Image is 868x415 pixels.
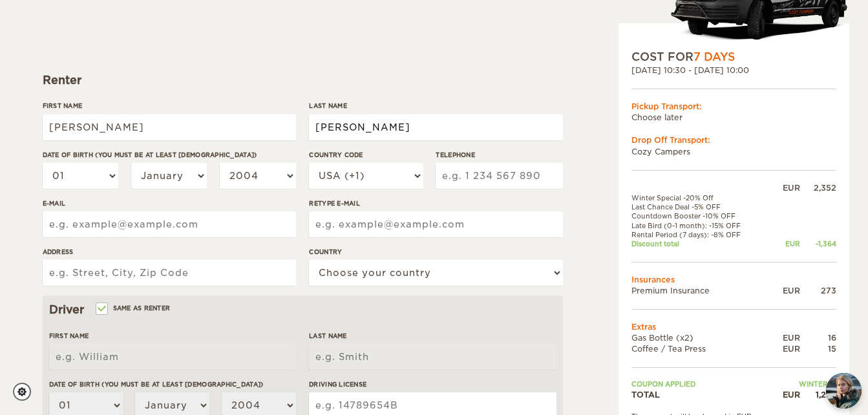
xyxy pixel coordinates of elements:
td: Insurances [631,274,836,285]
a: Cookie settings [13,383,39,401]
div: COST FOR [631,49,836,65]
label: Country [309,247,562,257]
img: Freyja at Cozy Campers [826,373,862,409]
input: e.g. example@example.com [43,211,296,237]
div: EUR [768,343,799,354]
label: Country Code [309,150,423,160]
div: EUR [768,239,799,248]
label: First Name [43,101,296,111]
label: Telephone [436,150,562,160]
td: Cozy Campers [631,146,836,157]
div: Pickup Transport: [631,101,836,112]
td: Late Bird (0-1 month): -15% OFF [631,221,769,230]
td: Last Chance Deal -5% OFF [631,202,769,211]
div: 16 [800,332,836,343]
input: e.g. Smith [309,114,562,140]
label: First Name [49,331,296,341]
label: Driving License [309,379,556,389]
div: EUR [768,332,799,343]
div: -1,364 [800,239,836,248]
div: EUR [768,182,799,193]
td: Premium Insurance [631,285,769,296]
label: Same as renter [97,302,171,314]
div: Drop Off Transport: [631,134,836,145]
button: chat-button [826,373,862,409]
label: Last Name [309,331,556,341]
label: E-mail [43,198,296,208]
div: 15 [800,343,836,354]
div: EUR [768,285,799,296]
div: EUR [768,389,799,400]
td: Coupon applied [631,379,769,388]
td: Winter Special -20% Off [631,193,769,202]
div: Renter [43,72,563,88]
td: Countdown Booster -10% OFF [631,211,769,220]
td: Coffee / Tea Press [631,343,769,354]
span: 7 Days [693,50,735,63]
div: 1,292 [800,389,836,400]
label: Date of birth (You must be at least [DEMOGRAPHIC_DATA]) [49,379,296,389]
td: WINTER25 [768,379,836,388]
input: Same as renter [97,306,105,314]
div: [DATE] 10:30 - [DATE] 10:00 [631,65,836,76]
label: Last Name [309,101,562,111]
input: e.g. Smith [309,344,556,370]
td: Discount total [631,239,769,248]
input: e.g. William [49,344,296,370]
label: Date of birth (You must be at least [DEMOGRAPHIC_DATA]) [43,150,296,160]
td: TOTAL [631,389,769,400]
input: e.g. 1 234 567 890 [436,163,562,189]
label: Retype E-mail [309,198,562,208]
div: Driver [49,302,556,317]
input: e.g. example@example.com [309,211,562,237]
td: Rental Period (7 days): -8% OFF [631,230,769,239]
label: Address [43,247,296,257]
div: 2,352 [800,182,836,193]
td: Choose later [631,112,836,123]
td: Gas Bottle (x2) [631,332,769,343]
input: e.g. Street, City, Zip Code [43,260,296,286]
td: Extras [631,321,836,332]
div: 273 [800,285,836,296]
input: e.g. William [43,114,296,140]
